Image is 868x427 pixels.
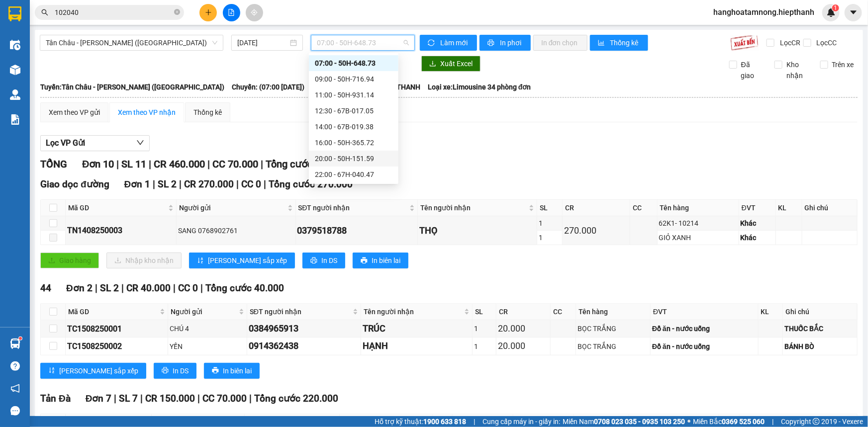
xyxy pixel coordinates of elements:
span: close-circle [174,8,180,17]
span: Tổng cước 220.000 [254,393,338,404]
span: down [136,139,144,147]
span: | [173,282,176,294]
th: KL [759,304,783,320]
img: warehouse-icon [10,65,20,75]
div: CHÚ 4 [170,323,245,334]
button: downloadXuất Excel [421,56,481,72]
span: 1 [834,4,837,11]
span: Giao dọc đường [40,178,109,190]
span: Lọc CC [813,37,839,48]
span: | [249,393,252,404]
span: printer [162,367,169,375]
span: Loại xe: Limousine 34 phòng đơn [428,82,531,92]
div: 20.000 [498,339,549,353]
span: Xuất Excel [440,58,473,69]
div: TC1508250002 [67,340,166,352]
span: | [121,282,124,294]
span: Mã GD [68,306,158,317]
span: Người gửi [179,202,286,213]
span: CC 70.000 [212,158,258,170]
td: TN1408250003 [66,216,177,245]
span: | [153,178,155,190]
td: HẠNH [361,338,473,355]
span: CC 0 [241,178,261,190]
th: ĐVT [739,200,776,216]
span: Chuyến: (07:00 [DATE]) [232,82,304,92]
span: Tổng cước 40.000 [205,282,284,294]
div: 1 [474,323,494,334]
img: logo-vxr [8,6,21,21]
th: CR [563,200,630,216]
button: aim [246,4,263,21]
img: warehouse-icon [10,89,20,100]
span: | [474,416,475,427]
div: YẾN [170,341,245,352]
span: caret-down [849,8,858,17]
span: Tên người nhận [420,202,527,213]
button: caret-down [845,4,862,21]
span: Lọc CR [776,37,802,48]
span: printer [487,39,496,47]
span: | [140,393,143,404]
span: Đơn 7 [86,393,112,404]
div: 270.000 [564,224,628,238]
span: Đơn 1 [124,178,151,190]
div: 20.000 [498,322,549,336]
div: SANG 0768902761 [178,225,294,236]
strong: 1900 633 818 [423,418,466,426]
span: | [149,158,151,170]
button: Lọc VP Gửi [40,135,150,151]
span: | [95,282,97,294]
span: Đơn 2 [66,282,93,294]
th: CR [496,304,551,320]
div: THỌ [419,224,535,238]
button: printerIn DS [302,253,345,268]
input: Tìm tên, số ĐT hoặc mã đơn [55,7,172,18]
div: Thống kê [193,107,222,118]
span: CR 40.000 [126,282,171,294]
button: sort-ascending[PERSON_NAME] sắp xếp [40,363,146,379]
span: In biên lai [372,255,400,266]
span: Tên người nhận [364,306,462,317]
button: printerIn biên lai [353,253,408,268]
div: Xem theo VP gửi [49,107,100,118]
span: CR 460.000 [154,158,205,170]
span: plus [205,9,212,16]
div: Khác [741,218,774,229]
span: CR 270.000 [184,178,234,190]
span: printer [212,367,219,375]
span: | [200,282,203,294]
span: copyright [813,418,820,425]
td: 0379518788 [296,216,418,245]
div: BỌC TRẮNG [578,341,649,352]
div: 09:00 - 50H-716.94 [315,74,392,85]
span: | [261,158,263,170]
span: SL 2 [158,178,177,190]
div: 14:00 - 67B-019.38 [315,121,392,132]
th: CC [630,200,658,216]
span: Cung cấp máy in - giấy in: [482,416,560,427]
img: icon-new-feature [827,8,836,17]
span: Tổng cước 270.000 [269,178,353,190]
span: printer [361,257,368,265]
span: sort-ascending [197,257,204,265]
div: TRÚC [363,322,471,336]
div: THUỐC BẮC [784,323,856,334]
span: sort-ascending [48,367,55,375]
span: ⚪️ [687,420,690,424]
span: close-circle [174,9,180,15]
button: bar-chartThống kê [590,35,648,51]
span: Đã giao [737,59,767,81]
span: | [179,178,182,190]
div: BỌC TRẮNG [578,323,649,334]
th: Ghi chú [783,304,858,320]
span: search [41,9,48,16]
span: 44 [40,282,51,294]
div: TN1408250003 [67,224,175,237]
th: ĐVT [651,304,759,320]
span: SL 11 [121,158,146,170]
span: Tân Châu - Hồ Chí Minh (Giường) [46,35,217,50]
span: Kho nhận [782,59,812,81]
span: message [10,406,20,416]
input: 15/08/2025 [237,37,288,48]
